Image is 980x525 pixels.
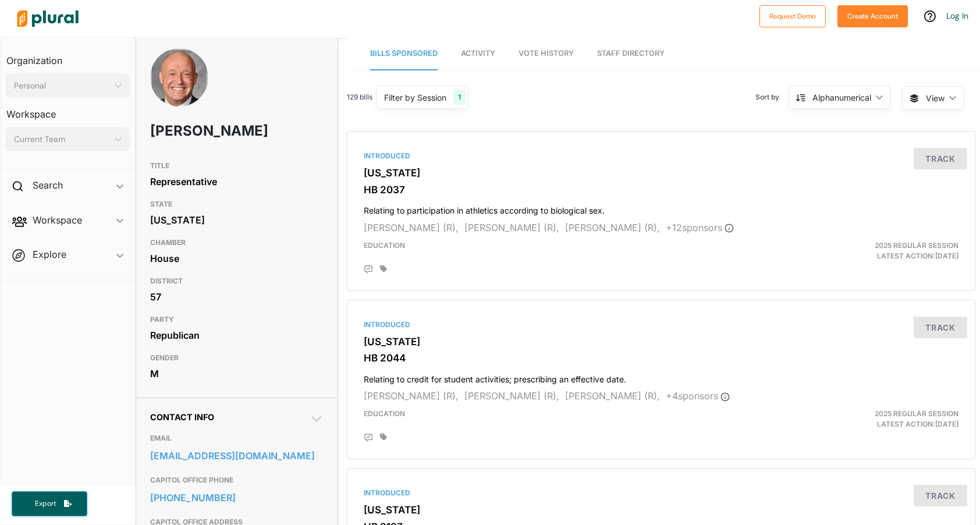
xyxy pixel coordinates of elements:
h3: PARTY [150,313,324,327]
div: Introduced [364,320,958,330]
span: Bills Sponsored [370,49,438,58]
div: Add Position Statement [364,433,373,442]
div: Add Position Statement [364,265,373,274]
span: Education [364,409,405,418]
span: Sort by [755,92,789,102]
h1: [PERSON_NAME] [150,113,254,148]
div: Introduced [364,488,958,498]
span: Activity [461,49,495,58]
span: [PERSON_NAME] (R), [364,222,459,233]
span: Education [364,241,405,250]
button: Export [12,491,87,516]
div: Representative [150,173,324,190]
div: House [150,250,324,267]
a: Request Demo [759,9,826,22]
h3: Workspace [6,97,129,123]
div: Add tags [380,433,387,441]
button: Track [914,485,967,506]
div: 1 [453,90,466,105]
div: Current Team [14,133,110,146]
button: Request Demo [759,5,826,27]
a: Create Account [837,9,908,22]
h2: Search [33,179,63,191]
h4: Relating to credit for student activities; prescribing an effective date. [364,369,958,385]
img: Headshot of Greg Smith [150,48,208,114]
button: Track [914,317,967,338]
a: Log In [946,10,968,21]
a: [PHONE_NUMBER] [150,489,324,506]
span: [PERSON_NAME] (R), [565,390,660,402]
h3: CHAMBER [150,236,324,250]
span: 2025 Regular Session [875,241,958,250]
button: Track [914,148,967,169]
h3: CAPITOL OFFICE PHONE [150,473,324,487]
a: Bills Sponsored [370,37,438,70]
h3: EMAIL [150,431,324,445]
h3: HB 2044 [364,352,958,364]
div: Introduced [364,151,958,161]
span: View [926,92,945,104]
span: Export [27,499,64,509]
h3: DISTRICT [150,274,324,288]
h3: Organization [6,44,129,69]
h3: TITLE [150,159,324,173]
div: Latest Action: [DATE] [763,409,967,430]
div: Alphanumerical [812,91,871,104]
span: [PERSON_NAME] (R), [464,222,559,233]
span: Vote History [519,49,574,58]
div: Filter by Session [384,91,446,104]
a: Activity [461,37,495,70]
span: 2025 Regular Session [875,409,958,418]
div: Latest Action: [DATE] [763,240,967,261]
h3: HB 2037 [364,184,958,196]
span: [PERSON_NAME] (R), [364,390,459,402]
h3: STATE [150,197,324,211]
span: [PERSON_NAME] (R), [464,390,559,402]
div: [US_STATE] [150,211,324,229]
span: Contact Info [150,412,214,422]
h3: [US_STATE] [364,167,958,179]
div: Republican [150,327,324,344]
span: [PERSON_NAME] (R), [565,222,660,233]
div: 57 [150,288,324,306]
button: Create Account [837,5,908,27]
a: [EMAIL_ADDRESS][DOMAIN_NAME] [150,447,324,464]
h3: [US_STATE] [364,336,958,347]
h3: GENDER [150,351,324,365]
div: Add tags [380,265,387,273]
a: Staff Directory [597,37,665,70]
h3: [US_STATE] [364,504,958,516]
a: Vote History [519,37,574,70]
span: + 12 sponsor s [666,222,734,233]
span: 129 bills [347,92,372,102]
h4: Relating to participation in athletics according to biological sex. [364,200,958,216]
div: M [150,365,324,382]
span: + 4 sponsor s [666,390,730,402]
div: Personal [14,80,110,92]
